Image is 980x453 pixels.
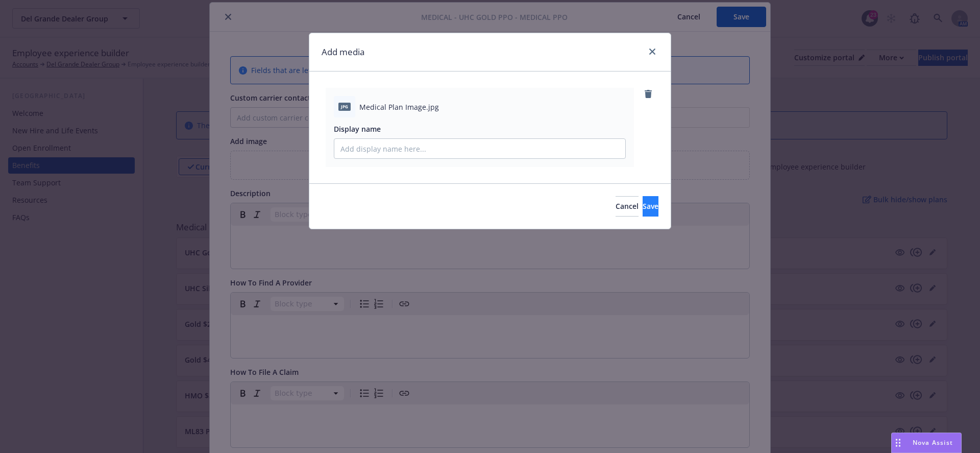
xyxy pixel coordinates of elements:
button: Nova Assist [891,433,962,453]
a: close [646,45,658,58]
input: Add display name here... [334,139,625,158]
span: Cancel [616,201,639,211]
h1: Add media [322,45,364,59]
span: Display name [334,124,381,134]
div: Drag to move [892,433,904,452]
span: Nova Assist [913,438,953,447]
span: Save [643,201,658,211]
span: Medical Plan Image.jpg [359,102,439,112]
span: jpg [338,103,351,110]
a: remove [642,88,654,100]
button: Cancel [616,196,639,217]
button: Save [643,196,658,217]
